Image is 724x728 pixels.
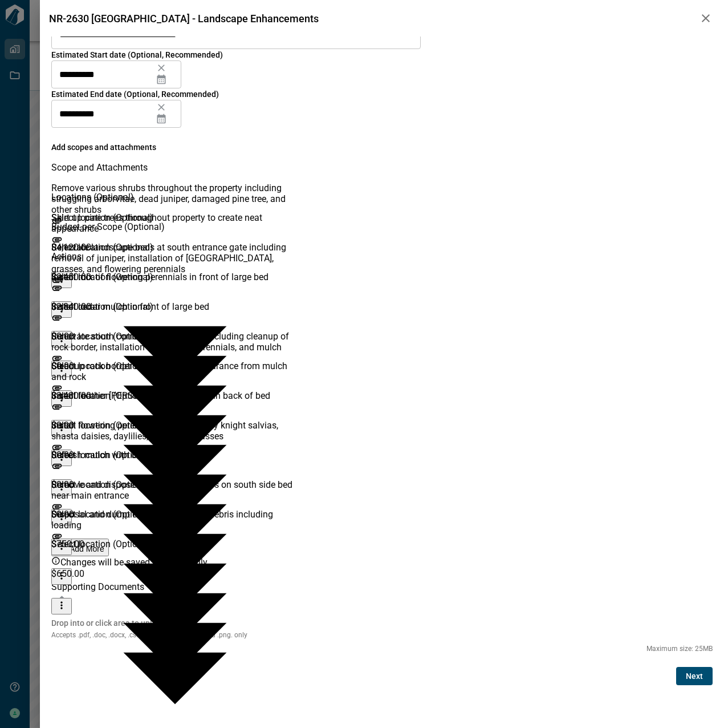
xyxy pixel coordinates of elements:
[51,183,286,215] span: Remove various shrubs throughout the property including struggling arborvitae, dead juniper, dama...
[51,242,286,274] span: Renovate landscape beds at south entrance gate including removal of juniper, installation of [GEO...
[51,301,209,312] span: Install cedar mulch in front of large bed
[51,272,269,282] span: Install mix of flowering perennials in front of large bed
[51,644,713,653] span: Maximum size: 25MB
[51,568,84,579] span: $650.00
[51,450,181,460] span: Refresh mulch with cedar mulch
[51,539,153,549] span: Select location (Optional)
[51,479,292,501] span: Remove and dispose of low grow junipers on south side bed near main entrance
[51,509,273,531] span: Disposal and dump fees for landscape debris including loading
[51,598,72,614] button: more
[51,212,262,234] span: Skirt up pine trees throughout property to create neat appearance
[47,13,319,25] span: NR-2630 [GEOGRAPHIC_DATA] - Landscape Enhancements
[51,153,299,183] div: Scope and Attachments
[51,143,156,152] span: Add scopes and attachments
[676,667,713,685] button: Next
[686,670,703,682] span: Next
[51,361,287,382] span: Cleanup rock border to create neat appearance from mulch and rock
[51,390,270,401] span: Install feather [PERSON_NAME] grasses in back of bed
[51,331,289,353] span: Renovate south corner monument bed including cleanup of rock border, installation of grasses, per...
[51,90,219,99] span: Estimated End date (Optional, Recommended)
[51,420,278,442] span: Install flowering perennials including may knight salvias, shasta daisies, daylilies, blue stem g...
[51,50,223,59] span: Estimated Start date (Optional, Recommended)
